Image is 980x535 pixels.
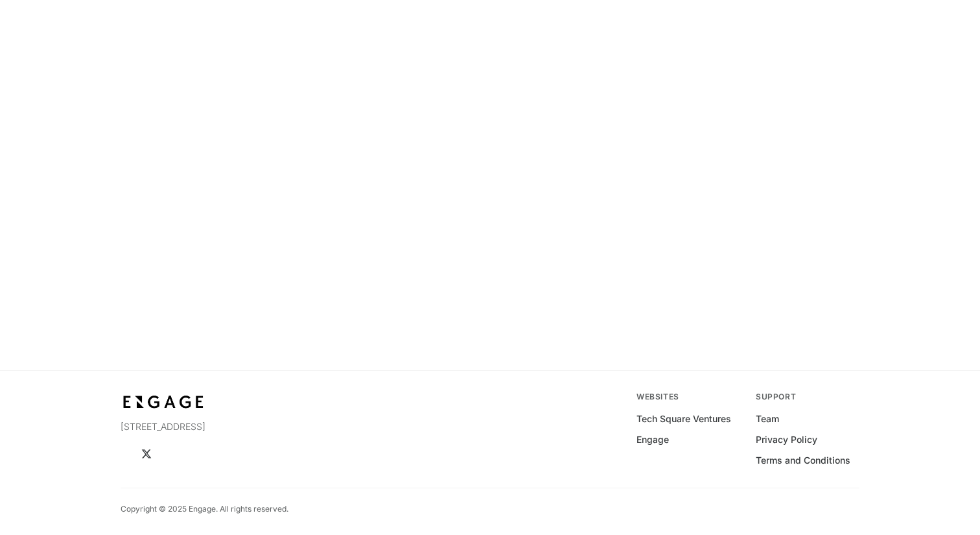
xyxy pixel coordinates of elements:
[756,412,779,425] a: Team
[756,454,850,467] a: Terms and Conditions
[141,449,152,459] a: X (Twitter)
[121,449,345,459] ul: Social media
[162,449,172,459] a: Instagram
[636,392,740,402] div: Websites
[121,449,131,459] a: LinkedIn
[636,412,731,425] a: Tech Square Ventures
[121,392,206,412] img: bdf1fb74-1727-4ba0-a5bd-bc74ae9fc70b.jpeg
[636,433,669,446] a: Engage
[756,392,859,402] div: Support
[121,504,288,514] p: Copyright © 2025 Engage. All rights reserved.
[756,433,817,446] a: Privacy Policy
[121,420,345,433] p: [STREET_ADDRESS]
